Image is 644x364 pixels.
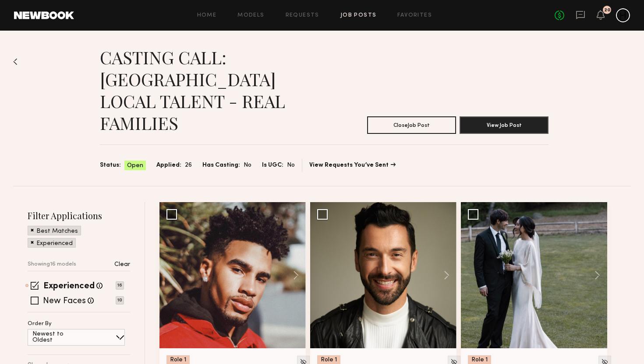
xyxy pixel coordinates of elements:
[237,13,264,18] a: Models
[127,161,143,170] span: Open
[340,13,377,18] a: Job Posts
[43,282,95,291] label: Experienced
[36,241,73,247] p: Experienced
[397,13,432,18] a: Favorites
[116,281,124,290] p: 16
[32,331,85,343] p: Newest to Oldest
[468,355,491,364] div: Role 1
[185,161,192,170] span: 26
[604,8,610,13] div: 20
[367,116,456,134] button: CloseJob Post
[114,262,130,268] p: Clear
[100,46,324,134] h1: CASTING CALL: [GEOGRAPHIC_DATA] LOCAL TALENT - REAL FAMILIES
[286,13,319,18] a: Requests
[43,297,86,306] label: New Faces
[28,262,76,267] p: Showing 16 models
[156,161,181,170] span: Applied:
[309,162,396,168] a: View Requests You’ve Sent
[166,355,190,364] div: Role 1
[13,58,18,65] img: Back to previous page
[28,321,52,327] p: Order By
[202,161,240,170] span: Has Casting:
[100,161,121,170] span: Status:
[460,116,548,134] button: View Job Post
[28,210,130,221] h2: Filter Applications
[116,296,124,304] p: 10
[244,161,251,170] span: No
[36,228,78,234] p: Best Matches
[197,13,217,18] a: Home
[262,161,283,170] span: Is UGC:
[287,161,295,170] span: No
[317,355,340,364] div: Role 1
